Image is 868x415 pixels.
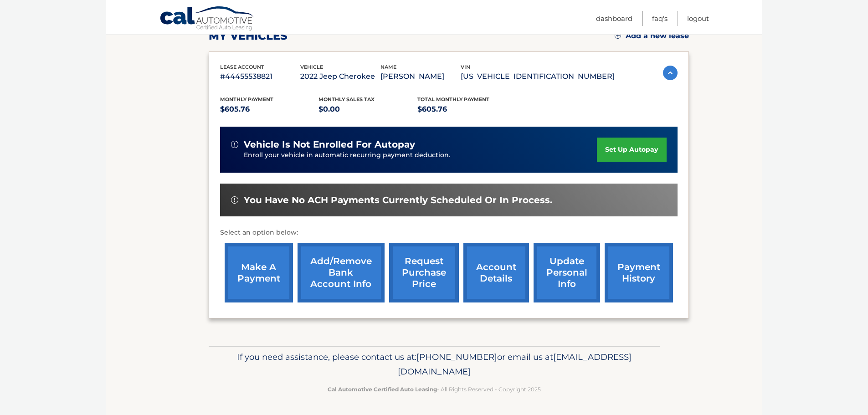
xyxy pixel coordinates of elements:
p: [PERSON_NAME] [380,70,461,83]
p: $605.76 [220,103,319,116]
img: alert-white.svg [231,196,238,204]
p: $605.76 [417,103,516,116]
span: lease account [220,64,264,70]
p: 2022 Jeep Cherokee [300,70,380,83]
a: FAQ's [652,11,668,26]
img: add.svg [615,32,621,39]
a: Logout [687,11,709,26]
span: vehicle is not enrolled for autopay [244,139,415,150]
p: $0.00 [318,103,417,116]
img: accordion-active.svg [663,66,678,80]
a: update personal info [534,243,600,302]
a: Dashboard [596,11,632,26]
span: [EMAIL_ADDRESS][DOMAIN_NAME] [398,352,632,377]
a: set up autopay [597,138,666,162]
p: Enroll your vehicle in automatic recurring payment deduction. [244,150,597,160]
a: payment history [605,243,673,302]
span: Monthly sales Tax [318,96,375,102]
a: Add a new lease [615,31,689,41]
a: Add/Remove bank account info [298,243,385,302]
span: [PHONE_NUMBER] [416,352,497,362]
span: Total Monthly Payment [417,96,489,102]
p: Select an option below: [220,227,678,238]
span: You have no ACH payments currently scheduled or in process. [244,195,552,206]
a: make a payment [225,243,293,302]
h2: my vehicles [209,29,288,43]
a: Cal Automotive [159,6,255,32]
img: alert-white.svg [231,141,238,148]
span: name [380,64,396,70]
span: vehicle [300,64,323,70]
span: vin [461,64,470,70]
p: If you need assistance, please contact us at: or email us at [215,350,654,379]
p: #44455538821 [220,70,300,83]
span: Monthly Payment [220,96,273,102]
a: account details [463,243,529,302]
a: request purchase price [389,243,459,302]
p: - All Rights Reserved - Copyright 2025 [215,384,654,394]
p: [US_VEHICLE_IDENTIFICATION_NUMBER] [461,70,615,83]
strong: Cal Automotive Certified Auto Leasing [328,386,437,393]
